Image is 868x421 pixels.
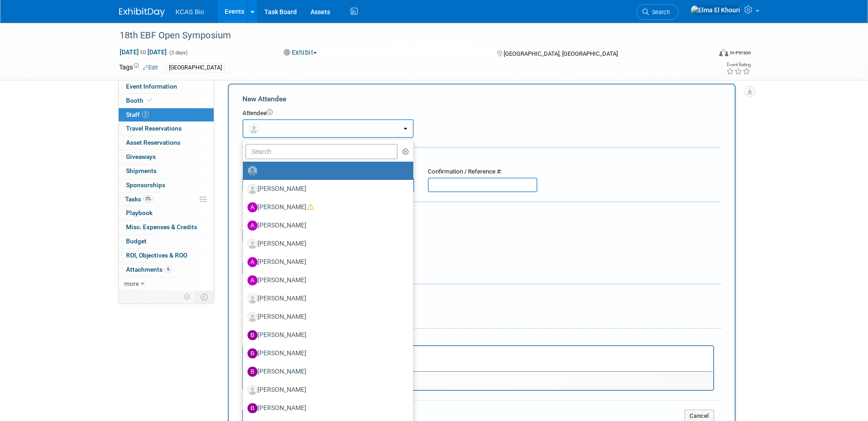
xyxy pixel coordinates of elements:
[119,80,214,94] a: Event Information
[147,98,152,103] i: Booth reservation complete
[247,273,404,288] label: [PERSON_NAME]
[247,346,404,361] label: [PERSON_NAME]
[119,193,214,206] a: Tasks0%
[637,4,679,20] a: Search
[179,291,195,303] td: Personalize Event Tab Strip
[126,153,156,160] span: Giveaways
[649,9,670,16] span: Search
[247,401,404,416] label: [PERSON_NAME]
[247,275,258,285] img: A.jpg
[242,209,721,218] div: Cost:
[280,48,321,58] button: Exhibit
[119,235,214,248] a: Budget
[247,310,404,324] label: [PERSON_NAME]
[247,221,258,231] img: A.jpg
[126,139,180,146] span: Asset Reservations
[247,218,404,233] label: [PERSON_NAME]
[242,94,721,104] div: New Attendee
[242,290,721,300] div: Misc. Attachments & Notes
[247,291,404,306] label: [PERSON_NAME]
[245,144,398,159] input: Search
[119,122,214,136] a: Travel Reservations
[126,111,149,118] span: Staff
[119,63,158,73] td: Tags
[247,383,404,397] label: [PERSON_NAME]
[126,237,147,245] span: Budget
[242,335,714,344] div: Notes
[126,209,153,216] span: Playbook
[247,403,258,413] img: B.jpg
[142,111,149,118] span: 2
[247,385,258,395] img: Associate-Profile-5.png
[247,237,404,251] label: [PERSON_NAME]
[119,206,214,220] a: Playbook
[124,280,139,287] span: more
[126,252,187,259] span: ROI, Objectives & ROO
[242,109,721,118] div: Attendee
[119,48,167,56] span: [DATE] [DATE]
[247,255,404,269] label: [PERSON_NAME]
[247,239,258,249] img: Associate-Profile-5.png
[247,202,258,212] img: A.jpg
[143,195,153,202] span: 0%
[125,195,153,203] span: Tasks
[247,200,404,215] label: [PERSON_NAME]
[730,49,751,56] div: In-Person
[116,27,698,44] div: 18th EBF Open Symposium
[247,364,404,379] label: [PERSON_NAME]
[119,263,214,277] a: Attachments6
[658,47,752,61] div: Event Format
[690,5,741,15] img: Elma El Khouri
[247,348,258,358] img: B.jpg
[247,328,404,342] label: [PERSON_NAME]
[119,164,214,178] a: Shipments
[166,63,225,73] div: [GEOGRAPHIC_DATA]
[719,49,728,56] img: Format-Inperson.png
[126,97,154,104] span: Booth
[247,257,258,267] img: A.jpg
[176,8,204,16] span: KCAS Bio
[247,312,258,322] img: Associate-Profile-5.png
[119,179,214,192] a: Sponsorships
[139,48,147,56] span: to
[126,167,157,174] span: Shipments
[247,182,404,196] label: [PERSON_NAME]
[126,83,177,90] span: Event Information
[119,136,214,150] a: Asset Reservations
[247,184,258,194] img: Associate-Profile-5.png
[119,94,214,108] a: Booth
[119,277,214,291] a: more
[247,367,258,377] img: B.jpg
[126,181,165,189] span: Sponsorships
[247,294,258,304] img: Associate-Profile-5.png
[168,50,188,56] span: (3 days)
[243,346,713,371] iframe: Rich Text Area
[126,266,172,273] span: Attachments
[242,154,721,163] div: Registration / Ticket Info (optional)
[126,223,197,231] span: Misc. Expenses & Credits
[247,166,258,176] img: Unassigned-User-Icon.png
[119,249,214,263] a: ROI, Objectives & ROO
[143,64,158,71] a: Edit
[126,125,182,132] span: Travel Reservations
[504,50,618,57] span: [GEOGRAPHIC_DATA], [GEOGRAPHIC_DATA]
[119,108,214,122] a: Staff2
[119,221,214,234] a: Misc. Expenses & Credits
[119,8,165,17] img: ExhibitDay
[119,150,214,164] a: Giveaways
[726,63,751,67] div: Event Rating
[195,291,214,303] td: Toggle Event Tabs
[165,266,172,273] span: 6
[247,330,258,340] img: B.jpg
[428,168,537,176] div: Confirmation / Reference #:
